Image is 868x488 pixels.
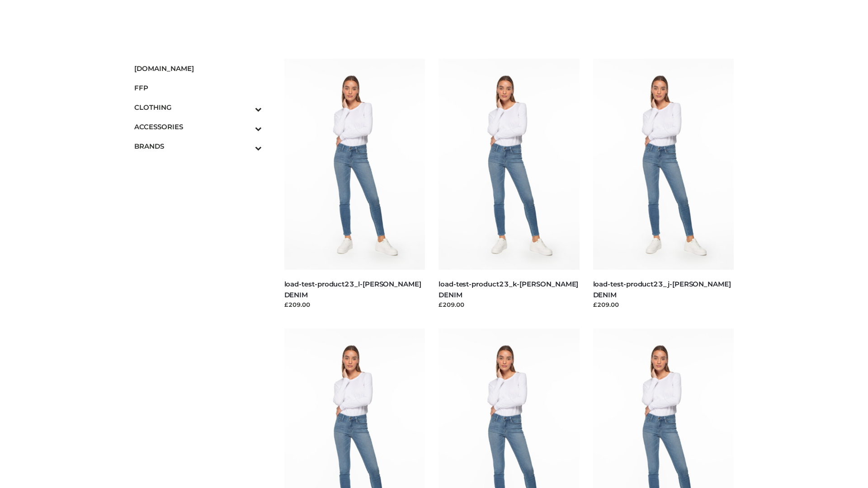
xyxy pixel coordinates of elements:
[134,78,262,98] a: FFP
[439,280,578,299] a: load-test-product23_k-[PERSON_NAME] DENIM
[439,300,580,309] div: £209.00
[134,63,262,74] span: [DOMAIN_NAME]
[230,98,262,117] button: Toggle Submenu
[284,300,425,309] div: £209.00
[134,141,262,151] span: BRANDS
[134,136,262,156] a: BRANDSToggle Submenu
[134,117,262,136] a: ACCESSORIESToggle Submenu
[134,59,262,78] a: [DOMAIN_NAME]
[134,98,262,117] a: CLOTHINGToggle Submenu
[284,280,421,299] a: load-test-product23_l-[PERSON_NAME] DENIM
[134,122,262,132] span: ACCESSORIES
[134,102,262,113] span: CLOTHING
[593,280,731,299] a: load-test-product23_j-[PERSON_NAME] DENIM
[230,117,262,136] button: Toggle Submenu
[134,83,262,93] span: FFP
[230,136,262,156] button: Toggle Submenu
[593,300,734,309] div: £209.00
